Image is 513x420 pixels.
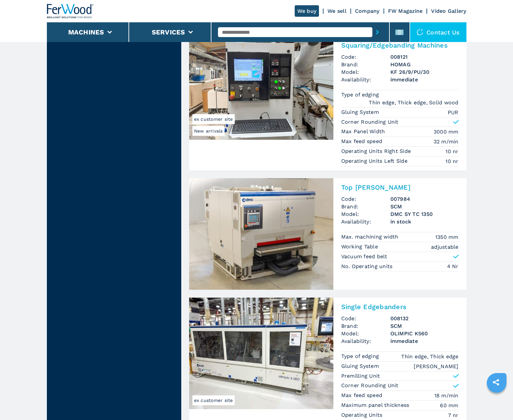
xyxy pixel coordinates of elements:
[341,218,390,225] span: Availability:
[341,118,399,126] p: Corner Rounding Unit
[341,233,400,241] p: Max. machining width
[390,53,459,61] h3: 008121
[189,178,466,290] a: Top Sanders SCM DMC SY TC 1350Top [PERSON_NAME]Code:007984Brand:SCMModel:DMC SY TC 1350Availabili...
[434,128,459,136] em: 3000 mm
[341,263,394,270] p: No. Operating units
[68,28,104,36] button: Machines
[189,28,333,140] img: Double Sided Squaring/Edgebanding Machines HOMAG KF 26/9/PU/30
[341,203,390,210] span: Brand:
[390,337,459,345] span: immediate
[390,195,459,203] h3: 007984
[414,363,458,370] em: [PERSON_NAME]
[485,390,508,415] iframe: Chat
[189,178,333,290] img: Top Sanders SCM DMC SY TC 1350
[341,315,390,322] span: Code:
[390,68,459,76] h3: KF 26/9/PU/30
[341,402,411,409] p: Maximum panel thickness
[341,243,380,250] p: Working Table
[341,303,459,311] h2: Single Edgebanders
[341,322,390,330] span: Brand:
[295,5,319,17] a: We buy
[341,183,459,191] h2: Top [PERSON_NAME]
[341,337,390,345] span: Availability:
[355,8,380,14] a: Company
[417,29,423,35] img: Contact us
[390,218,459,225] span: in stock
[341,353,381,360] p: Type of edging
[448,411,459,419] em: 7 nr
[390,76,459,83] span: immediate
[445,148,458,155] em: 10 nr
[435,233,459,241] em: 1350 mm
[341,392,384,399] p: Max feed speed
[488,374,504,390] a: sharethis
[341,138,384,145] p: Max feed speed
[431,243,459,251] em: adjustable
[434,138,459,145] em: 32 m/min
[189,28,466,170] a: Double Sided Squaring/Edgebanding Machines HOMAG KF 26/9/PU/30New arrivalsex customer siteDouble ...
[341,372,380,380] p: Premilling Unit
[390,330,459,337] h3: OLIMPIC K560
[390,210,459,218] h3: DMC SY TC 1350
[440,402,458,409] em: 60 mm
[47,4,94,18] img: Ferwood
[401,353,458,360] em: Thin edge, Thick edge
[341,363,381,370] p: Gluing System
[369,99,458,106] em: Thin edge, Thick edge, Solid wood
[341,76,390,83] span: Availability:
[192,395,235,405] span: ex customer site
[341,91,381,98] p: Type of edging
[341,148,413,155] p: Operating Units Right Side
[341,157,409,165] p: Operating Units Left Side
[327,8,346,14] a: We sell
[192,126,225,136] span: New arrivals
[341,128,387,135] p: Max Panel Width
[341,210,390,218] span: Model:
[390,203,459,210] h3: SCM
[390,322,459,330] h3: SCM
[341,109,381,116] p: Gluing System
[341,195,390,203] span: Code:
[341,411,384,419] p: Operating Units
[341,53,390,61] span: Code:
[434,392,459,399] em: 18 m/min
[447,262,459,270] em: 4 Nr
[341,382,399,389] p: Corner Rounding Unit
[341,61,390,68] span: Brand:
[341,253,387,260] p: Vacuum feed belt
[388,8,423,14] a: FW Magazine
[431,8,466,14] a: Video Gallery
[192,114,235,124] span: ex customer site
[341,68,390,76] span: Model:
[390,315,459,322] h3: 008132
[189,298,333,409] img: Single Edgebanders SCM OLIMPIC K560
[372,25,383,40] button: submit-button
[410,22,466,42] div: Contact us
[390,61,459,68] h3: HOMAG
[445,157,458,165] em: 10 nr
[152,28,185,36] button: Services
[448,109,459,116] em: PUR
[341,330,390,337] span: Model:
